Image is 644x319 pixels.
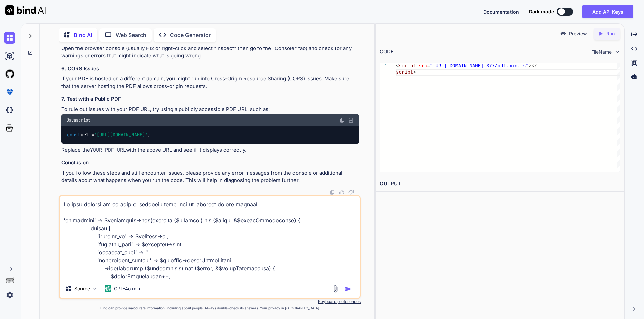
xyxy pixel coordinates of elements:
[4,289,15,301] img: settings
[483,8,519,15] button: Documentation
[67,131,151,138] code: url = ;
[4,32,15,44] img: chat
[560,31,566,37] img: preview
[67,117,90,123] span: Javascript
[4,50,15,62] img: ai-studio
[380,48,394,56] div: CODE
[4,104,15,116] img: darkCloudIdeIcon
[114,285,143,292] p: GPT-4o min..
[345,286,352,292] img: icon
[116,31,146,39] p: Web Search
[61,159,359,167] h3: Conclusion
[348,190,354,195] img: dislike
[396,63,399,69] span: <
[419,63,427,69] span: src
[94,132,148,138] span: '[URL][DOMAIN_NAME]'
[59,299,361,304] p: Keyboard preferences
[90,147,126,153] code: YOUR_PDF_URL
[330,190,335,195] img: copy
[61,65,359,73] h3: 6. CORS Issues
[433,63,483,69] span: [URL][DOMAIN_NAME]
[92,286,98,292] img: Pick Models
[61,75,359,90] p: If your PDF is hosted on a different domain, you might run into Cross-Origin Resource Sharing (CO...
[339,190,344,195] img: like
[74,285,90,292] p: Source
[376,176,624,192] h2: OUTPUT
[399,63,416,69] span: script
[591,49,612,55] span: FileName
[380,63,387,69] div: 1
[59,306,361,311] p: Bind can provide inaccurate information, including about people. Always double-check its answers....
[4,86,15,98] img: premium
[61,146,359,154] p: Replace the with the above URL and see if it displays correctly.
[430,63,433,69] span: "
[413,70,416,75] span: >
[61,106,359,113] p: To rule out issues with your PDF URL, try using a publicly accessible PDF URL, such as:
[105,285,111,292] img: GPT-4o mini
[348,117,354,123] img: Open in Browser
[483,63,526,69] span: .377/pdf.min.js
[61,95,359,103] h3: 7. Test with a Public PDF
[332,285,339,293] img: attachment
[526,63,528,69] span: "
[61,169,359,184] p: If you follow these steps and still encounter issues, please provide any error messages from the ...
[74,31,92,39] p: Bind AI
[606,30,615,37] p: Run
[614,49,620,55] img: chevron down
[396,70,413,75] span: script
[483,9,519,15] span: Documentation
[340,117,345,123] img: copy
[5,5,46,15] img: Bind AI
[427,63,430,69] span: =
[529,8,554,15] span: Dark mode
[4,68,15,80] img: githubLight
[61,45,359,60] p: Open the browser console (usually F12 or right-click and select "Inspect" then go to the "Console...
[582,5,633,18] button: Add API Keys
[67,132,80,138] span: const
[529,63,537,69] span: ></
[569,30,587,37] p: Preview
[60,196,360,279] textarea: Lo ipsu dolorsi am co adip el seddoeiu temp inci ut laboreet dolore magnaali 'enimadmini' => $ven...
[170,31,211,39] p: Code Generator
